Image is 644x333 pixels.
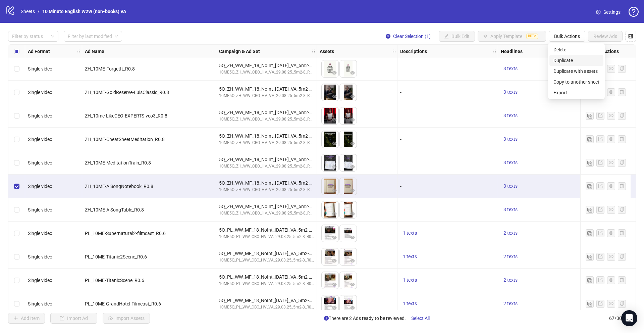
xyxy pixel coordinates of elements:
button: Preview [348,69,357,77]
button: Duplicate [586,112,594,120]
button: 3 texts [501,182,520,190]
div: Select row 51 [8,175,25,198]
span: eye [609,184,613,188]
a: Sheets [19,8,36,15]
span: Single video [28,160,52,165]
span: eye [332,70,337,75]
span: 67 / 300 items [609,315,636,322]
button: Preview [348,93,357,101]
button: Bulk Actions [549,31,585,42]
span: holder [316,49,321,54]
img: Asset 2 [340,60,357,77]
span: ZH_10ME-AiSongNotebook_R0.8 [85,184,153,189]
strong: Actions [603,48,619,55]
img: Asset 1 [322,84,338,101]
button: Clear Selection (1) [380,31,436,42]
button: 3 texts [501,135,520,143]
span: ZH_10ME-AiSongTable_R0.8 [85,207,144,212]
span: Clear Selection (1) [393,34,431,39]
div: 5Q_ZH_WW_MF_18_NoInt_[DATE]_VA_5m2-8_R0.8_UGCAnim [219,85,314,93]
span: holder [497,49,502,54]
span: Single video [28,231,52,236]
div: 5Q_ZH_WW_MF_18_NoInt_[DATE]_VA_5m2-8_R0.8_Shpora [219,179,314,187]
span: 3 texts [503,136,518,142]
span: Single video [28,66,52,72]
span: export [598,231,603,235]
span: holder [392,49,396,54]
span: holder [211,49,215,54]
span: close-circle [386,34,390,39]
span: export [598,137,603,141]
span: eye [332,211,337,216]
span: eye [609,207,613,212]
div: Select row 55 [8,269,25,292]
span: setting [596,10,601,14]
span: 3 texts [503,207,518,212]
span: eye [609,301,613,306]
div: Open Intercom Messenger [621,310,637,326]
div: Resize Descriptions column [496,45,498,58]
span: Single video [28,113,52,118]
span: control [628,34,633,39]
button: Preview [330,234,338,242]
span: eye [332,141,337,146]
span: Single video [28,301,52,306]
span: Single video [28,90,52,95]
button: 3 texts [501,159,520,167]
span: Bulk Actions [554,34,580,39]
span: holder [215,49,220,54]
span: 3 texts [503,66,518,71]
div: Select row 52 [8,198,25,222]
div: Select row 49 [8,128,25,151]
span: ZH_10ME-MeditationTrain_R0.8 [85,160,151,165]
button: Configure table settings [625,31,636,42]
div: Resize Ad Name column [214,45,216,58]
img: Asset 1 [322,60,338,77]
a: Settings [591,7,626,17]
span: Select All [411,316,430,321]
span: eye [332,164,337,169]
img: Asset 1 [322,107,338,124]
span: Single video [28,137,52,142]
button: Duplicate [586,206,594,214]
button: Duplicate [586,135,594,143]
button: Preview [330,140,338,148]
span: eye [332,94,337,99]
button: Preview [330,163,338,171]
span: eye [609,254,613,259]
img: Asset 2 [340,178,357,195]
button: Preview [348,257,357,265]
span: - [400,90,401,95]
span: eye [609,113,613,118]
img: Asset 2 [340,248,357,265]
button: 2 texts [501,229,520,237]
div: Resize Ad Format column [80,45,82,58]
span: eye [350,164,355,169]
img: Asset 2 [340,131,357,148]
span: 3 texts [503,89,518,95]
span: export [598,113,603,118]
span: PL_10ME-TitanicScene_R0.6 [85,278,144,283]
span: eye [609,66,613,71]
strong: Ad Name [85,48,104,55]
div: 10ME5Q_ZH_WW_CBO_HV_VA_29.08.25_5m2-8_R0.8 [219,116,314,123]
button: 1 texts [400,253,420,261]
button: Select All [406,313,435,324]
span: info-circle [324,316,329,321]
span: ZH_10ME-ForgetIt_R0.8 [85,66,135,72]
button: Preview [330,304,338,312]
img: Asset 2 [340,295,357,312]
span: eye [350,141,355,146]
span: eye [609,160,613,165]
span: 2 texts [503,230,518,236]
span: eye [350,188,355,193]
button: Preview [330,187,338,195]
span: eye [332,305,337,310]
button: Duplicate [586,229,594,237]
div: 10ME5Q_ZH_WW_CBO_HV_VA_29.08.25_5m2-8_R0.8 [219,140,314,146]
strong: Campaign & Ad Set [219,48,260,55]
img: Asset 1 [322,154,338,171]
span: eye [332,235,337,240]
span: eye [350,258,355,263]
span: ZH_10me-LikeCEO-EXPERTS-veo3_R0.8 [85,113,167,118]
